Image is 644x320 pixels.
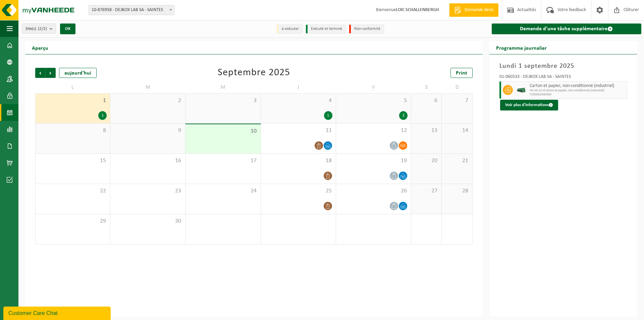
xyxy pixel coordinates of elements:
a: Demande d'une tâche supplémentaire [492,24,641,34]
td: M [110,81,185,93]
span: 12 [339,127,408,134]
span: 23 [114,187,182,195]
span: 30 [114,218,182,225]
div: 1 [98,111,107,120]
span: 7 [445,97,469,104]
span: 28 [445,187,469,195]
span: 13 [415,127,438,134]
li: Exécuté et terminé [306,25,346,34]
div: 1 [324,111,332,120]
span: 26 [339,187,408,195]
img: HK-XK-22-GN-00 [516,88,526,93]
span: 29 [39,218,107,225]
span: Carton et papier, non-conditionné (industriel) [530,83,625,89]
div: 01-060533 - DEJBOX LAB SA - SAINTES [499,75,627,81]
span: 20 [415,157,438,165]
span: 27 [415,187,438,195]
span: 24 [189,187,257,195]
span: 25 [264,187,332,195]
span: 16 [114,157,182,165]
button: Site(s)(2/2) [22,24,56,34]
h2: Aperçu [25,41,55,54]
td: V [336,81,411,93]
h3: Lundi 1 septembre 2025 [499,61,627,71]
button: OK [60,24,75,34]
td: S [411,81,442,93]
span: 5 [339,97,408,104]
td: J [261,81,336,93]
span: Demande devis [463,7,495,13]
span: 6 [415,97,438,104]
li: à exécuter [277,25,303,34]
a: Demande devis [449,3,498,17]
iframe: chat widget [3,305,112,320]
span: 10-876958 - DEJBOX LAB SA - SAINTES [89,5,174,15]
span: Print [456,71,467,76]
span: 22 [39,187,107,195]
span: 10 [189,128,257,135]
div: aujourd'hui [59,68,97,78]
li: Non-conformité [349,25,384,34]
span: 19 [339,157,408,165]
span: 1 [39,97,107,104]
h2: Programme journalier [489,41,553,54]
span: Précédent [35,68,45,78]
div: 2 [399,111,408,120]
span: 21 [445,157,469,165]
span: 8 [39,127,107,134]
span: 9 [114,127,182,134]
span: HK-XK-22-G carton et papier, non-conditionné (industriel) [530,89,625,93]
strong: LOIC SCHALLENBERGH [396,7,439,12]
span: 3 [189,97,257,104]
span: 11 [264,127,332,134]
span: 2 [114,97,182,104]
span: 15 [39,157,107,165]
td: L [35,81,110,93]
td: D [442,81,472,93]
count: (2/2) [38,27,47,31]
span: 17 [189,157,257,165]
span: T250002500393 [530,93,625,97]
button: Voir plus d'informations [500,100,558,110]
div: Septembre 2025 [218,68,290,78]
span: 18 [264,157,332,165]
span: 10-876958 - DEJBOX LAB SA - SAINTES [89,5,174,15]
a: Print [450,68,473,78]
span: Site(s) [25,24,47,34]
span: 4 [264,97,332,104]
span: Suivant [46,68,56,78]
span: 14 [445,127,469,134]
td: M [185,81,261,93]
